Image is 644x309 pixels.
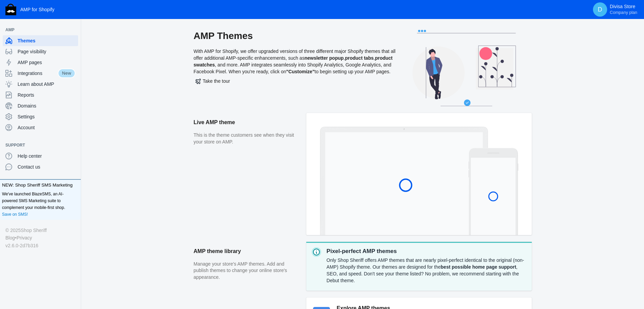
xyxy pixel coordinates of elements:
[5,142,69,149] span: Support
[3,122,78,133] a: Account
[320,127,488,235] img: Laptop frame
[286,69,314,74] b: "Customize"
[18,102,75,109] span: Domains
[610,4,637,15] p: Divisa Store
[18,153,75,159] span: Help center
[3,79,78,90] a: Learn about AMP
[2,211,28,218] a: Save on SMS!
[5,26,69,33] span: AMP
[194,261,300,281] p: Manage your store's AMP themes. Add and publish themes to change your online store's appearance.
[3,46,78,57] a: Page visibility
[58,69,75,78] span: New
[194,75,232,87] button: Take the tour
[345,55,374,61] b: product tabs
[5,234,75,242] div: •
[5,242,75,249] div: v2.6.0-2d7b316
[21,227,47,234] a: Shop Sheriff
[18,124,75,131] span: Account
[3,68,78,79] a: IntegrationsNew
[194,30,397,113] div: With AMP for Shopify, we offer upgraded versions of three different major Shopify themes that all...
[3,100,78,111] a: Domains
[441,264,516,270] strong: best possible home page support
[18,70,58,77] span: Integrations
[327,255,526,285] div: Only Shop Sheriff offers AMP themes that are nearly pixel-perfect identical to the original (non-...
[18,37,75,44] span: Themes
[195,78,230,84] span: Take the tour
[469,148,518,235] img: Mobile frame
[18,81,75,88] span: Learn about AMP
[18,59,75,66] span: AMP pages
[3,57,78,68] a: AMP pages
[17,234,32,242] a: Privacy
[305,55,344,61] b: newsletter popup
[18,48,75,55] span: Page visibility
[5,4,16,15] img: Shop Sheriff Logo
[18,163,75,170] span: Contact us
[20,7,54,12] span: AMP for Shopify
[3,111,78,122] a: Settings
[5,227,75,234] div: © 2025
[3,35,78,46] a: Themes
[610,10,637,15] span: Company plan
[18,92,75,98] span: Reports
[3,90,78,100] a: Reports
[194,113,300,132] h2: Live AMP theme
[18,113,75,120] span: Settings
[194,30,397,42] h2: AMP Themes
[69,28,79,31] button: Add a sales channel
[69,144,79,147] button: Add a sales channel
[327,247,526,255] p: Pixel-perfect AMP themes
[3,161,78,172] a: Contact us
[194,132,300,145] p: This is the theme customers see when they visit your store on AMP.
[194,242,300,261] h2: AMP theme library
[5,234,15,242] a: Blog
[597,6,603,13] span: D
